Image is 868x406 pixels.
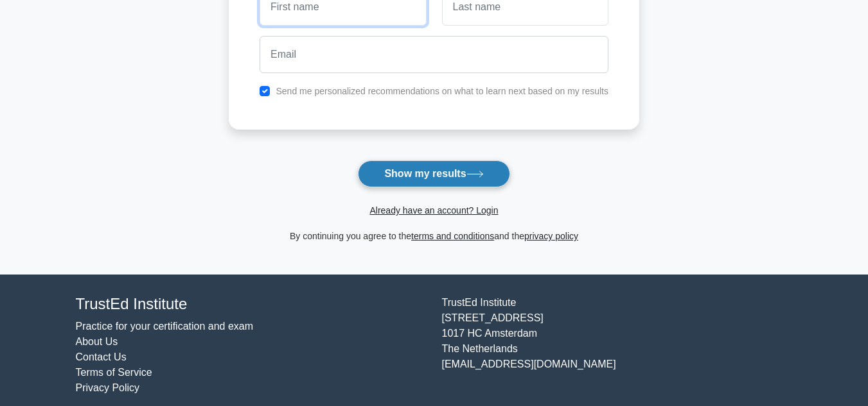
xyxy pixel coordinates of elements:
button: Show my results [358,160,509,187]
h4: TrustEd Institute [76,295,427,314]
div: TrustEd Institute [STREET_ADDRESS] 1017 HC Amsterdam The Netherlands [EMAIL_ADDRESS][DOMAIN_NAME] [434,295,801,396]
div: By continuing you agree to the and the [221,228,647,244]
a: terms and conditions [411,231,494,241]
a: Privacy Policy [76,382,140,393]
label: Send me personalized recommendations on what to learn next based on my results [276,86,608,96]
input: Email [260,36,608,73]
a: Contact Us [76,351,127,362]
a: About Us [76,336,118,347]
a: Practice for your certification and exam [76,321,254,332]
a: Already have an account? Login [369,205,498,216]
a: privacy policy [524,231,578,241]
a: Terms of Service [76,367,152,378]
